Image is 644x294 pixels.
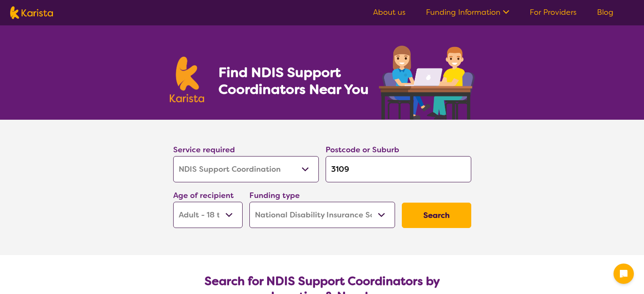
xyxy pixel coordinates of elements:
[326,145,399,155] label: Postcode or Suburb
[10,6,53,19] img: Karista logo
[218,64,375,98] h1: Find NDIS Support Coordinators Near You
[326,156,471,182] input: Type
[402,203,471,228] button: Search
[173,145,235,155] label: Service required
[597,7,614,17] a: Blog
[379,46,475,120] img: support-coordination
[173,190,234,201] label: Age of recipient
[530,7,577,17] a: For Providers
[170,57,205,102] img: Karista logo
[249,190,300,201] label: Funding type
[373,7,406,17] a: About us
[426,7,509,17] a: Funding Information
